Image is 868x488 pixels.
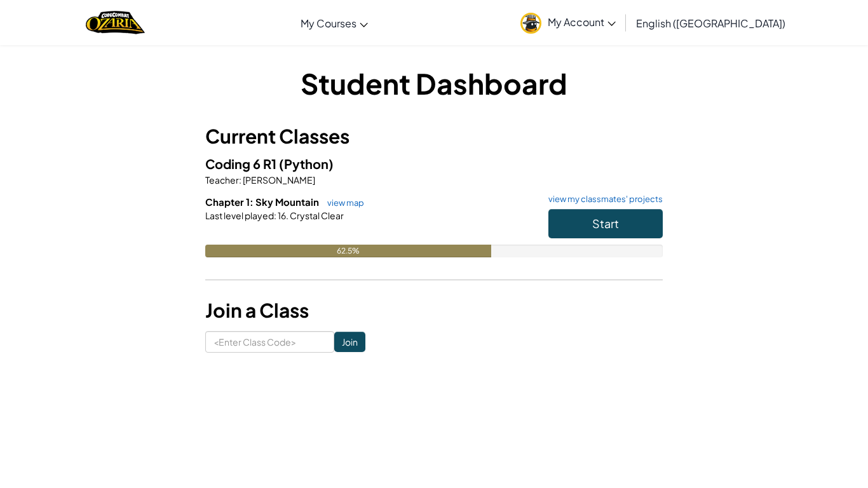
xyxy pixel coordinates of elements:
button: Start [548,209,663,238]
span: My Account [548,15,616,29]
span: English ([GEOGRAPHIC_DATA]) [636,17,785,30]
a: Ozaria by CodeCombat logo [86,10,145,36]
span: [PERSON_NAME] [241,174,315,186]
span: (Python) [279,156,334,172]
a: My Courses [294,6,374,40]
span: Teacher [205,174,239,186]
span: Start [592,216,619,231]
a: view my classmates' projects [542,195,663,203]
span: Last level played [205,210,274,221]
span: Chapter 1: Sky Mountain [205,196,321,208]
span: Coding 6 R1 [205,156,279,172]
span: : [239,174,241,186]
span: Crystal Clear [288,210,344,221]
a: English ([GEOGRAPHIC_DATA]) [630,6,792,40]
h3: Current Classes [205,122,663,151]
input: <Enter Class Code> [205,331,334,353]
span: My Courses [301,17,356,30]
a: My Account [514,3,622,43]
input: Join [334,332,365,352]
img: Home [86,10,145,36]
img: avatar [520,13,541,34]
div: 62.5% [205,245,491,257]
span: 16. [276,210,288,221]
span: : [274,210,276,221]
a: view map [321,198,364,208]
h1: Student Dashboard [205,64,663,103]
h3: Join a Class [205,296,663,325]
